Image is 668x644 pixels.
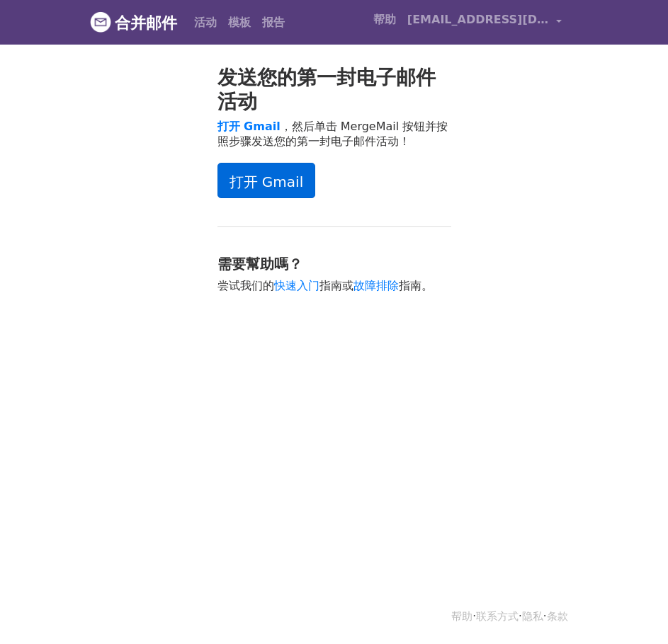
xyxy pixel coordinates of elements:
[543,610,547,623] font: ·
[217,66,436,113] font: 发送您的第一封电子邮件活动
[373,13,396,26] font: 帮助
[90,8,177,38] a: 合并邮件
[407,13,628,26] font: [EMAIL_ADDRESS][DOMAIN_NAME]
[451,610,472,623] a: 帮助
[399,279,433,292] font: 指南。
[368,6,402,34] a: 帮助
[547,610,568,623] a: 条款
[402,6,567,39] a: [EMAIL_ADDRESS][DOMAIN_NAME]
[217,163,316,198] a: 打开 Gmail
[472,610,476,623] font: ·
[262,16,285,29] font: 报告
[217,120,281,133] a: 打开 Gmail
[522,610,543,623] a: 隐私
[476,610,519,623] a: 联系方式
[597,576,668,644] iframe: 聊天小部件
[519,610,522,623] font: ·
[597,576,668,644] div: 聊天小组件
[319,279,353,292] font: 指南或
[256,8,290,37] a: 报告
[115,14,177,32] font: 合并邮件
[274,279,319,292] a: 快速入门
[90,11,111,33] img: MergeMail 徽标
[217,120,448,148] font: ，然后单击 MergeMail 按钮并按照步骤发送您的第一封电子邮件活动！
[217,255,302,272] font: 需要幫助嗎？
[228,16,251,29] font: 模板
[194,16,217,29] font: 活动
[188,8,222,37] a: 活动
[217,279,274,292] font: 尝试我们的
[222,8,256,37] a: 模板
[230,173,304,190] font: 打开 Gmail
[353,279,399,292] a: 故障排除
